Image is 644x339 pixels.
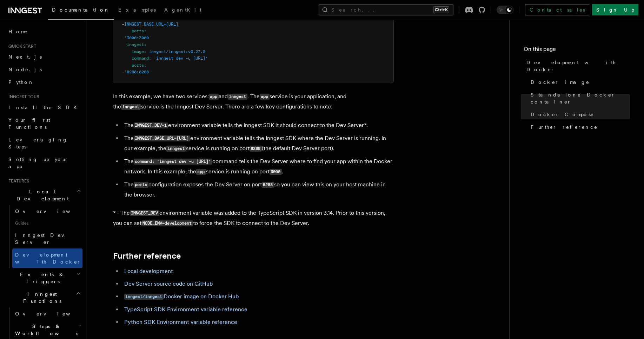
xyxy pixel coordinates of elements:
button: Local Development [6,185,82,205]
a: Node.js [6,63,82,76]
span: - [122,69,124,74]
code: inngest [228,94,247,100]
li: The configuration exposes the Dev Server on port so you can view this on your host machine in the... [122,180,394,200]
code: ports [134,182,148,188]
a: Install the SDK [6,101,82,114]
span: - [122,22,124,27]
a: Development with Docker [524,56,630,76]
a: Documentation [48,2,114,20]
a: Examples [114,2,160,19]
a: TypeScript SDK Environment variable reference [124,306,247,313]
span: command [132,56,149,61]
code: INNGEST_DEV=1 [134,122,168,128]
a: Next.js [6,51,82,63]
kbd: Ctrl+K [433,6,449,13]
span: Docker Compose [531,111,594,118]
a: Home [6,25,82,38]
li: The environment variable tells the Inngest SDK where the Dev Server is running. In our example, t... [122,133,394,154]
a: Your first Functions [6,114,82,133]
code: command: 'inngest dev -u [URL]' [134,159,212,165]
a: inngest/inngestDocker image on Docker Hub [124,293,239,300]
span: ports [132,28,144,33]
button: Inngest Functions [6,288,82,307]
code: 8288 [262,182,274,188]
a: Standalone Docker container [528,88,630,108]
a: Overview [12,307,82,320]
a: Dev Server source code on GitHub [124,280,213,287]
span: Docker image [531,79,590,86]
span: Overview [15,311,87,317]
span: Standalone Docker container [531,91,630,105]
a: Leveraging Steps [6,133,82,153]
span: inngest/inngest:v0.27.0 [149,49,205,54]
h4: On this page [524,45,630,56]
a: Docker image [528,76,630,88]
span: Node.js [8,67,42,72]
code: NODE_ENV=development [141,220,193,226]
p: In this example, we have two services: and . The service is your application, and the service is ... [113,92,394,112]
a: Inngest Dev Server [12,229,82,248]
span: Inngest Functions [6,291,76,305]
span: : [144,42,146,47]
span: Development with Docker [15,252,81,265]
span: Documentation [52,7,110,13]
span: Overview [15,208,87,214]
button: Search...Ctrl+K [319,4,453,15]
code: app [260,94,270,100]
a: Setting up your app [6,153,82,173]
a: Docker Compose [528,108,630,121]
code: inngest/inngest [124,294,164,300]
a: Python SDK Environment variable reference [124,319,237,325]
code: INNGEST_BASE_URL=[URL] [134,135,190,141]
span: Quick start [6,44,36,49]
span: '8288:8288' [124,69,151,74]
span: : [144,63,146,68]
code: 3000 [270,169,282,175]
span: Examples [118,7,156,13]
a: Local development [124,268,173,274]
code: app [196,169,206,175]
span: AgentKit [164,7,201,13]
span: Setting up your app [8,157,69,169]
a: Sign Up [592,4,638,15]
span: Steps & Workflows [12,323,78,337]
code: INNGEST_DEV [130,210,159,216]
span: Inngest Dev Server [15,232,75,245]
a: AgentKit [160,2,206,19]
span: INNGEST_BASE_URL=[URL] [124,22,178,27]
span: inngest [127,42,144,47]
span: Inngest tour [6,94,39,100]
span: image [132,49,144,54]
span: Install the SDK [8,105,81,110]
span: 'inngest dev -u [URL]' [154,56,208,61]
a: Further reference [528,121,630,133]
a: Contact sales [525,4,589,15]
span: ports [132,63,144,68]
p: * - The environment variable was added to the TypeScript SDK in version 3.14. Prior to this versi... [113,208,394,228]
li: The command tells the Dev Server where to find your app within the Docker network. In this exampl... [122,157,394,177]
a: Overview [12,205,82,218]
span: : [149,56,151,61]
span: Development with Docker [526,59,630,73]
span: Guides [12,218,82,229]
button: Events & Triggers [6,268,82,288]
span: Leveraging Steps [8,137,68,149]
a: Python [6,76,82,88]
span: Local Development [6,188,77,202]
a: Development with Docker [12,248,82,268]
span: - [122,35,124,40]
div: Local Development [6,205,82,268]
span: Events & Triggers [6,271,77,285]
span: Python [8,79,34,85]
code: app [209,94,219,100]
span: Next.js [8,54,42,60]
code: 8288 [250,146,262,152]
code: inngest [121,104,141,110]
span: Further reference [531,124,598,131]
span: Your first Functions [8,117,50,130]
span: Features [6,178,29,184]
span: '3000:3000' [124,35,151,40]
li: The environment variable tells the Inngest SDK it should connect to the Dev Server*. [122,120,394,131]
span: : [144,49,146,54]
code: inngest [166,146,186,152]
